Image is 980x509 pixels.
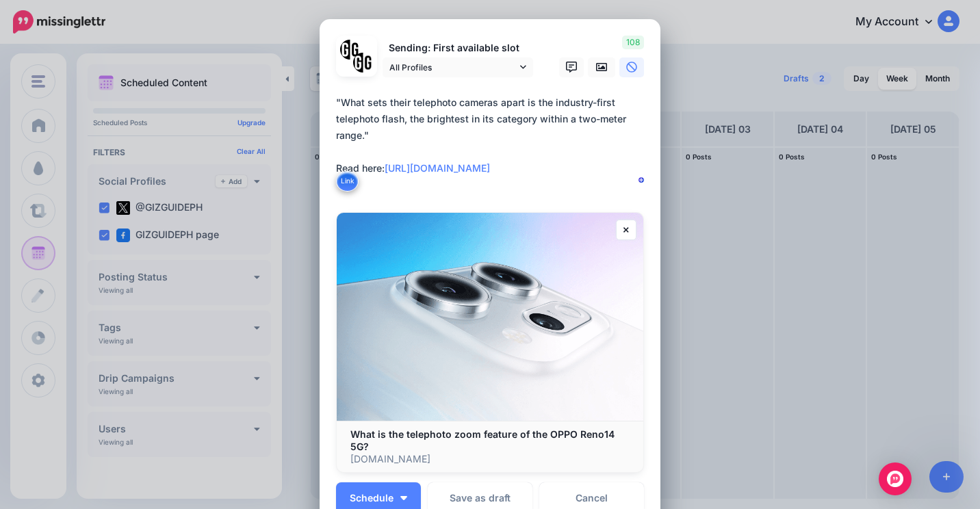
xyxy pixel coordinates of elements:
span: Schedule [350,493,394,503]
p: [DOMAIN_NAME] [350,453,630,465]
div: Open Intercom Messenger [879,462,912,495]
a: All Profiles [383,57,533,77]
textarea: To enrich screen reader interactions, please activate Accessibility in Grammarly extension settings [336,94,651,193]
span: 108 [622,36,644,49]
div: "What sets their telephoto cameras apart is the industry-first telephoto flash, the brightest in ... [336,94,651,177]
img: What is the telephoto zoom feature of the OPPO Reno14 5G? [337,213,643,421]
img: JT5sWCfR-79925.png [353,53,373,73]
button: Link [336,171,359,192]
b: What is the telephoto zoom feature of the OPPO Reno14 5G? [350,428,615,452]
span: All Profiles [389,60,517,75]
img: arrow-down-white.png [400,496,407,500]
img: 353459792_649996473822713_4483302954317148903_n-bsa138318.png [340,40,360,60]
p: Sending: First available slot [383,40,533,56]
